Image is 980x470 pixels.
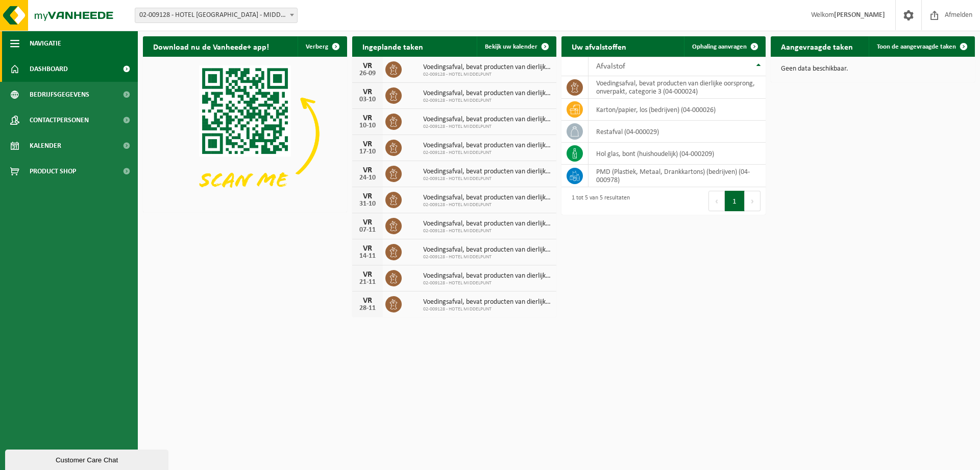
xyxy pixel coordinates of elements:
span: Voedingsafval, bevat producten van dierlijke oorsprong, onverpakt, categorie 3 [423,168,551,176]
button: Previous [708,191,725,211]
button: Next [745,191,761,211]
span: Bekijk uw kalender [485,43,537,50]
span: Voedingsafval, bevat producten van dierlijke oorsprong, onverpakt, categorie 3 [423,246,551,254]
span: 02-009128 - HOTEL MIDDELPUNT [423,280,551,286]
div: 10-10 [357,122,378,129]
iframe: chat widget [5,447,170,470]
span: 02-009128 - HOTEL MIDDELPUNT - MIDDELKERKE [135,8,297,23]
div: 17-10 [357,148,378,155]
td: hol glas, bont (huishoudelijk) (04-000209) [589,143,766,165]
div: 24-10 [357,174,378,182]
div: 28-11 [357,305,378,312]
span: Contactpersonen [30,107,89,133]
img: Download de VHEPlus App [143,57,347,210]
span: Voedingsafval, bevat producten van dierlijke oorsprong, onverpakt, categorie 3 [423,220,551,228]
div: VR [357,88,378,96]
td: karton/papier, los (bedrijven) (04-000026) [589,99,766,121]
span: 02-009128 - HOTEL MIDDELPUNT [423,98,551,104]
h2: Ingeplande taken [352,36,433,56]
span: 02-009128 - HOTEL MIDDELPUNT [423,306,551,312]
div: 03-10 [357,96,378,103]
h2: Download nu de Vanheede+ app! [143,36,279,56]
span: 02-009128 - HOTEL MIDDELPUNT [423,124,551,130]
span: Voedingsafval, bevat producten van dierlijke oorsprong, onverpakt, categorie 3 [423,89,551,98]
span: Bedrijfsgegevens [30,82,89,107]
span: Voedingsafval, bevat producten van dierlijke oorsprong, onverpakt, categorie 3 [423,63,551,72]
a: Ophaling aanvragen [684,36,765,57]
span: 02-009128 - HOTEL MIDDELPUNT [423,176,551,182]
span: Voedingsafval, bevat producten van dierlijke oorsprong, onverpakt, categorie 3 [423,116,551,124]
span: Navigatie [30,31,61,56]
td: PMD (Plastiek, Metaal, Drankkartons) (bedrijven) (04-000978) [589,165,766,187]
div: VR [357,244,378,253]
div: VR [357,140,378,148]
a: Bekijk uw kalender [477,36,555,57]
div: 21-11 [357,279,378,286]
span: Product Shop [30,159,76,184]
div: VR [357,192,378,200]
span: Dashboard [30,56,68,82]
td: restafval (04-000029) [589,121,766,143]
span: 02-009128 - HOTEL MIDDELPUNT - MIDDELKERKE [135,8,298,23]
strong: [PERSON_NAME] [834,11,885,19]
span: 02-009128 - HOTEL MIDDELPUNT [423,72,551,78]
p: Geen data beschikbaar. [781,65,965,73]
span: Voedingsafval, bevat producten van dierlijke oorsprong, onverpakt, categorie 3 [423,142,551,150]
span: Voedingsafval, bevat producten van dierlijke oorsprong, onverpakt, categorie 3 [423,272,551,280]
div: VR [357,166,378,174]
span: 02-009128 - HOTEL MIDDELPUNT [423,150,551,156]
button: 1 [725,191,745,211]
div: 1 tot 5 van 5 resultaten [567,190,630,212]
div: VR [357,271,378,279]
div: VR [357,114,378,122]
span: Toon de aangevraagde taken [877,43,956,50]
span: 02-009128 - HOTEL MIDDELPUNT [423,228,551,234]
a: Toon de aangevraagde taken [869,36,974,57]
div: 26-09 [357,70,378,77]
span: 02-009128 - HOTEL MIDDELPUNT [423,254,551,260]
div: 14-11 [357,253,378,260]
td: voedingsafval, bevat producten van dierlijke oorsprong, onverpakt, categorie 3 (04-000024) [589,76,766,99]
span: Ophaling aanvragen [692,43,747,50]
span: Verberg [306,43,328,50]
div: 07-11 [357,227,378,234]
span: Afvalstof [596,62,625,71]
span: 02-009128 - HOTEL MIDDELPUNT [423,202,551,208]
span: Voedingsafval, bevat producten van dierlijke oorsprong, onverpakt, categorie 3 [423,298,551,306]
h2: Aangevraagde taken [771,36,863,56]
h2: Uw afvalstoffen [561,36,636,56]
span: Kalender [30,133,61,159]
div: 31-10 [357,200,378,208]
div: VR [357,218,378,227]
div: VR [357,297,378,305]
div: VR [357,62,378,70]
button: Verberg [298,36,346,57]
span: Voedingsafval, bevat producten van dierlijke oorsprong, onverpakt, categorie 3 [423,194,551,202]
